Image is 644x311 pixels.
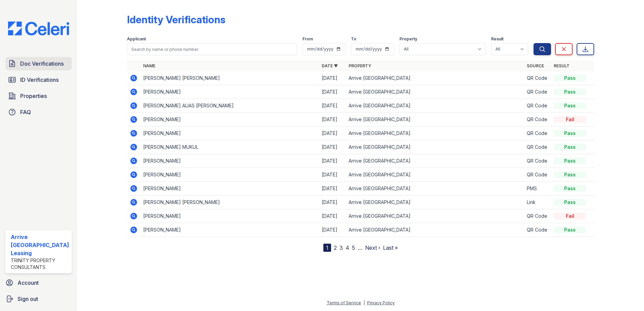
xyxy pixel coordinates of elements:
[524,182,551,196] td: PMS
[3,276,74,289] a: Account
[11,233,69,257] div: Arrive [GEOGRAPHIC_DATA] Leasing
[524,85,551,99] td: QR Code
[319,196,346,209] td: [DATE]
[524,71,551,85] td: QR Code
[554,199,586,206] div: Pass
[346,127,524,140] td: Arrive [GEOGRAPHIC_DATA]
[363,300,365,305] div: |
[319,140,346,154] td: [DATE]
[140,85,319,99] td: [PERSON_NAME]
[524,113,551,127] td: QR Code
[140,209,319,223] td: [PERSON_NAME]
[554,158,586,164] div: Pass
[554,130,586,137] div: Pass
[5,73,72,87] a: ID Verifications
[11,257,69,271] div: Trinity Property Consultants
[20,92,47,100] span: Properties
[346,85,524,99] td: Arrive [GEOGRAPHIC_DATA]
[554,102,586,109] div: Pass
[524,223,551,237] td: QR Code
[340,244,343,251] a: 3
[346,140,524,154] td: Arrive [GEOGRAPHIC_DATA]
[319,113,346,127] td: [DATE]
[399,36,417,42] label: Property
[323,244,331,252] div: 1
[319,99,346,113] td: [DATE]
[346,154,524,168] td: Arrive [GEOGRAPHIC_DATA]
[18,295,38,303] span: Sign out
[349,63,371,68] a: Property
[319,154,346,168] td: [DATE]
[346,168,524,182] td: Arrive [GEOGRAPHIC_DATA]
[140,154,319,168] td: [PERSON_NAME]
[140,99,319,113] td: [PERSON_NAME] ALIAS [PERSON_NAME]
[319,168,346,182] td: [DATE]
[524,140,551,154] td: QR Code
[3,292,74,306] a: Sign out
[346,244,349,251] a: 4
[554,75,586,81] div: Pass
[319,223,346,237] td: [DATE]
[346,113,524,127] td: Arrive [GEOGRAPHIC_DATA]
[127,36,146,42] label: Applicant
[524,196,551,209] td: Link
[367,300,395,305] a: Privacy Policy
[319,209,346,223] td: [DATE]
[554,227,586,233] div: Pass
[554,63,570,68] a: Result
[140,182,319,196] td: [PERSON_NAME]
[334,244,337,251] a: 2
[143,63,155,68] a: Name
[554,116,586,123] div: Fail
[524,168,551,182] td: QR Code
[491,36,504,42] label: Result
[3,22,74,35] img: CE_Logo_Blue-a8612792a0a2168367f1c8372b55b34899dd931a85d93a1a3d3e32e68fde9ad4.png
[346,71,524,85] td: Arrive [GEOGRAPHIC_DATA]
[365,244,380,251] a: Next ›
[524,127,551,140] td: QR Code
[319,182,346,196] td: [DATE]
[554,144,586,150] div: Pass
[524,209,551,223] td: QR Code
[140,140,319,154] td: [PERSON_NAME] MUKUL
[554,171,586,178] div: Pass
[524,154,551,168] td: QR Code
[346,223,524,237] td: Arrive [GEOGRAPHIC_DATA]
[352,244,355,251] a: 5
[358,244,362,252] span: …
[327,300,361,305] a: Terms of Service
[346,196,524,209] td: Arrive [GEOGRAPHIC_DATA]
[140,127,319,140] td: [PERSON_NAME]
[5,89,72,103] a: Properties
[20,108,31,116] span: FAQ
[127,13,225,26] div: Identity Verifications
[18,279,39,287] span: Account
[322,63,338,68] a: Date ▼
[5,105,72,119] a: FAQ
[302,36,313,42] label: From
[346,99,524,113] td: Arrive [GEOGRAPHIC_DATA]
[527,63,544,68] a: Source
[319,71,346,85] td: [DATE]
[20,60,64,68] span: Doc Verifications
[346,209,524,223] td: Arrive [GEOGRAPHIC_DATA]
[140,223,319,237] td: [PERSON_NAME]
[20,76,59,84] span: ID Verifications
[140,71,319,85] td: [PERSON_NAME] [PERSON_NAME]
[383,244,398,251] a: Last »
[554,185,586,192] div: Pass
[140,113,319,127] td: [PERSON_NAME]
[319,127,346,140] td: [DATE]
[346,182,524,196] td: Arrive [GEOGRAPHIC_DATA]
[319,85,346,99] td: [DATE]
[140,168,319,182] td: [PERSON_NAME]
[127,43,297,55] input: Search by name or phone number
[5,57,72,70] a: Doc Verifications
[140,196,319,209] td: [PERSON_NAME] [PERSON_NAME]
[351,36,356,42] label: To
[554,213,586,219] div: Fail
[524,99,551,113] td: QR Code
[554,89,586,95] div: Pass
